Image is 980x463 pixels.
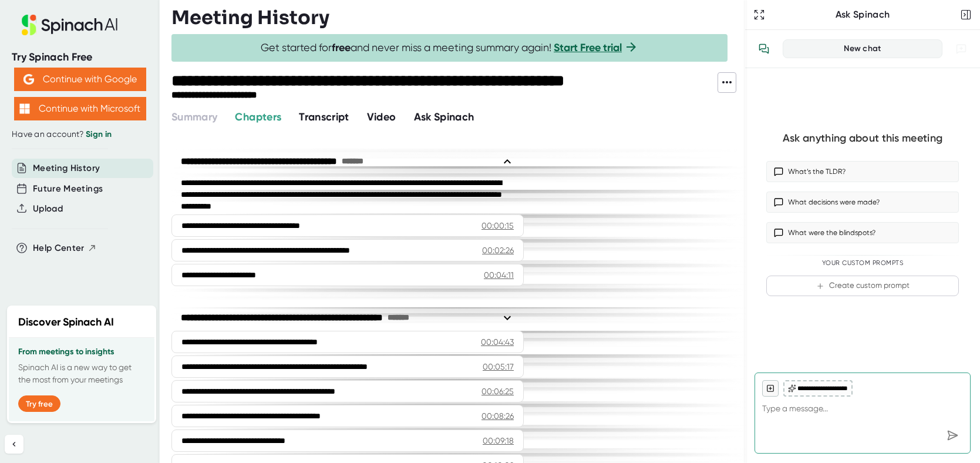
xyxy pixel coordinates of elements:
span: Get started for and never miss a meeting summary again! [261,41,638,55]
div: 00:04:43 [481,336,514,348]
button: Chapters [235,109,281,125]
div: New chat [790,43,935,54]
button: Transcript [299,109,349,125]
div: 00:02:26 [482,244,514,256]
button: Future Meetings [33,182,103,196]
span: Ask Spinach [414,110,474,123]
h3: Meeting History [171,6,329,29]
div: Try Spinach Free [12,51,148,64]
button: What’s the TLDR? [766,161,959,182]
button: Expand to Ask Spinach page [751,6,767,23]
h2: Discover Spinach AI [18,314,114,330]
button: Continue with Microsoft [14,97,146,120]
b: free [332,41,351,54]
button: Video [367,109,396,125]
h3: From meetings to insights [18,347,145,357]
div: Have an account? [12,129,148,140]
div: Your Custom Prompts [766,259,959,267]
button: Summary [171,109,217,125]
p: Spinach AI is a new way to get the most from your meetings [18,361,145,386]
button: Close conversation sidebar [958,6,974,23]
button: What decisions were made? [766,192,959,213]
div: 00:00:15 [481,220,514,231]
div: 00:05:17 [483,361,514,373]
button: Try free [18,395,60,412]
div: Ask Spinach [767,9,958,21]
span: Video [367,110,396,123]
div: 00:09:18 [483,435,514,447]
button: Upload [33,202,63,216]
div: Send message [942,425,963,446]
button: Continue with Google [14,68,146,91]
button: Ask Spinach [414,109,474,125]
span: Summary [171,110,217,123]
div: 00:08:26 [481,410,514,422]
a: Start Free trial [554,41,622,54]
button: View conversation history [752,37,776,61]
button: Help Center [33,241,97,255]
span: Chapters [235,110,281,123]
button: What were the blindspots? [766,222,959,243]
div: 00:06:25 [481,385,514,397]
button: Create custom prompt [766,276,959,296]
button: Meeting History [33,162,100,175]
span: Help Center [33,241,85,255]
a: Sign in [86,129,112,139]
span: Transcript [299,110,349,123]
img: Aehbyd4JwY73AAAAAElFTkSuQmCC [23,74,34,85]
div: 00:04:11 [484,269,514,281]
button: Collapse sidebar [5,435,23,454]
div: Ask anything about this meeting [783,132,942,145]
